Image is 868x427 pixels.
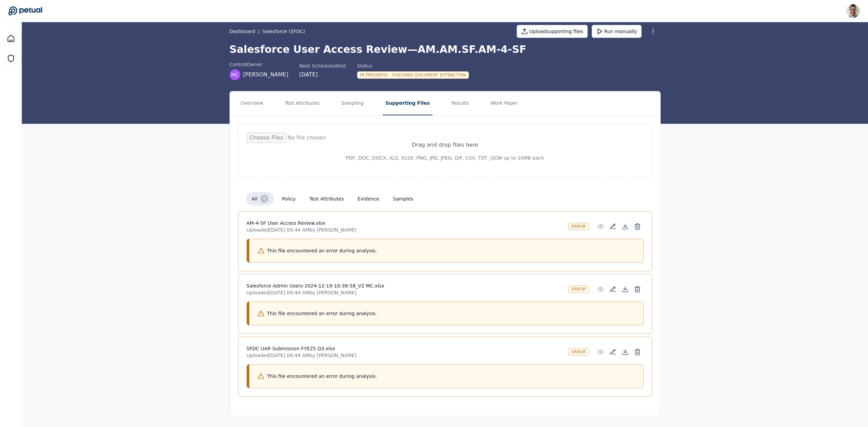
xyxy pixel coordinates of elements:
button: Sampling [339,91,367,115]
p: This file encountered an error during analysis. [267,247,377,254]
button: Preview File (hover for quick preview, click for full view) [594,346,607,358]
button: samples [387,193,419,205]
button: Download File [619,283,631,295]
button: Download File [619,220,631,233]
img: Eliot Walker [846,4,860,18]
div: error [568,348,589,356]
a: Go to Dashboard [8,6,42,16]
div: Status [357,62,469,69]
div: In Progress : Checking document extraction [357,71,469,79]
button: Results [449,91,472,115]
button: Test Attributes [282,91,322,115]
div: 3 [260,195,268,203]
a: Dashboard [3,30,19,47]
p: Uploaded [DATE] 09:44 AM by [PERSON_NAME] [247,352,563,359]
p: This file encountered an error during analysis. [267,373,377,380]
button: Work Paper [488,91,521,115]
button: Add/Edit Description [607,220,619,233]
button: Overview [238,91,266,115]
p: This file encountered an error during analysis. [267,310,377,317]
div: control Owner [230,61,289,68]
p: Uploaded [DATE] 09:44 AM by [PERSON_NAME] [247,289,563,296]
div: Next Scheduled test [299,62,346,69]
button: evidence [352,193,385,205]
div: [DATE] [299,71,346,79]
button: policy [277,193,301,205]
button: Supporting Files [383,91,432,115]
h4: SFDC UAR Submission FYE25 Q3.xlsx [247,345,563,352]
nav: Tabs [230,91,660,115]
button: Uploadsupporting files [517,25,588,38]
span: [PERSON_NAME] [243,71,289,79]
button: Preview File (hover for quick preview, click for full view) [594,220,607,233]
div: / [230,28,305,35]
span: MC [231,71,239,78]
div: error [568,223,589,230]
h4: AM-4-SF User Access Review.xlsx [247,220,563,226]
button: Delete File [631,346,644,358]
a: SOC [3,50,19,67]
h4: Salesforce Admin Users-2024-12-19-10-38-58_V2 MC.xlsx [247,282,563,289]
h1: Salesforce User Access Review — AM.AM.SF.AM-4-SF [230,43,661,56]
button: test attributes [304,193,349,205]
div: error [568,285,589,293]
button: Delete File [631,283,644,295]
button: Download File [619,346,631,358]
p: Uploaded [DATE] 09:44 AM by [PERSON_NAME] [247,226,563,233]
button: Add/Edit Description [607,283,619,295]
a: Dashboard [230,28,255,35]
button: Salesforce (SFDC) [262,28,305,35]
button: all 3 [246,192,274,206]
button: Run manually [592,25,642,38]
button: Delete File [631,220,644,233]
button: Preview File (hover for quick preview, click for full view) [594,283,607,295]
button: Add/Edit Description [607,346,619,358]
